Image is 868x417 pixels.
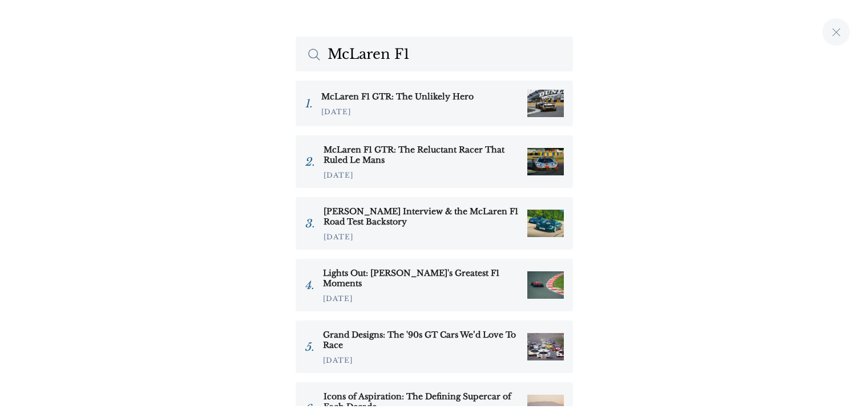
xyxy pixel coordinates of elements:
[296,259,573,311] a: Lights Out: [PERSON_NAME]'s Greatest F1 Moments [DATE]
[321,107,351,116] time: [DATE]
[296,81,573,126] a: McLaren F1 GTR: The Unlikely Hero [DATE]
[324,232,353,241] time: [DATE]
[323,356,353,364] time: [DATE]
[296,320,573,373] a: Grand Designs: The '90s GT Cars We’d Love To Race [DATE]
[296,135,573,188] a: McLaren F1 GTR: The Reluctant Racer That Ruled Le Mans [DATE]
[324,391,518,412] h3: Icons of Aspiration: The Defining Supercar of Each Decade
[324,145,518,165] h3: McLaren F1 GTR: The Reluctant Racer That Ruled Le Mans
[323,294,353,303] time: [DATE]
[323,268,518,288] h3: Lights Out: [PERSON_NAME]'s Greatest F1 Moments
[324,171,353,179] time: [DATE]
[296,197,573,250] a: [PERSON_NAME] Interview & the McLaren F1 Road Test Backstory [DATE]
[323,330,518,350] h3: Grand Designs: The '90s GT Cars We’d Love To Race
[324,206,518,227] h3: [PERSON_NAME] Interview & the McLaren F1 Road Test Backstory
[296,37,573,71] input: Search The Apex by Custodian
[321,91,518,102] h3: McLaren F1 GTR: The Unlikely Hero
